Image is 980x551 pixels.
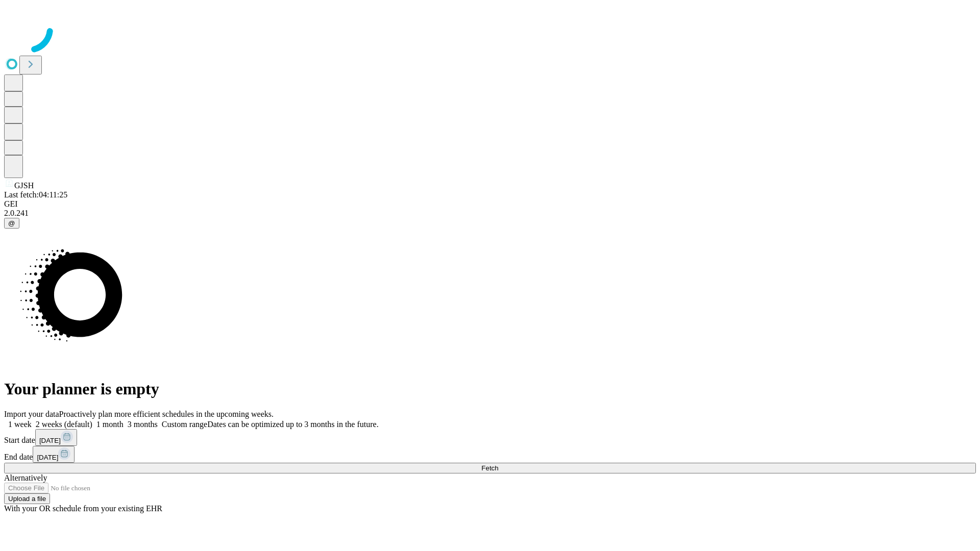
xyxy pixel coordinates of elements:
[8,420,32,429] span: 1 week
[4,493,50,504] button: Upload a file
[4,504,162,513] span: With your OR schedule from your existing EHR
[162,420,207,429] span: Custom range
[4,380,976,398] h1: Your planner is empty
[96,420,124,429] span: 1 month
[481,464,498,472] span: Fetch
[128,420,158,429] span: 3 months
[4,473,47,482] span: Alternatively
[4,410,59,418] span: Import your data
[33,446,75,463] button: [DATE]
[4,463,976,473] button: Fetch
[37,454,58,461] span: [DATE]
[8,219,15,227] span: @
[39,437,61,444] span: [DATE]
[207,420,378,429] span: Dates can be optimized up to 3 months in the future.
[4,446,976,463] div: End date
[4,429,976,446] div: Start date
[35,429,77,446] button: [DATE]
[4,199,976,209] div: GEI
[36,420,92,429] span: 2 weeks (default)
[14,181,34,190] span: GJSH
[59,410,274,418] span: Proactively plan more efficient schedules in the upcoming weeks.
[4,209,976,218] div: 2.0.241
[4,190,67,199] span: Last fetch: 04:11:25
[4,218,19,229] button: @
